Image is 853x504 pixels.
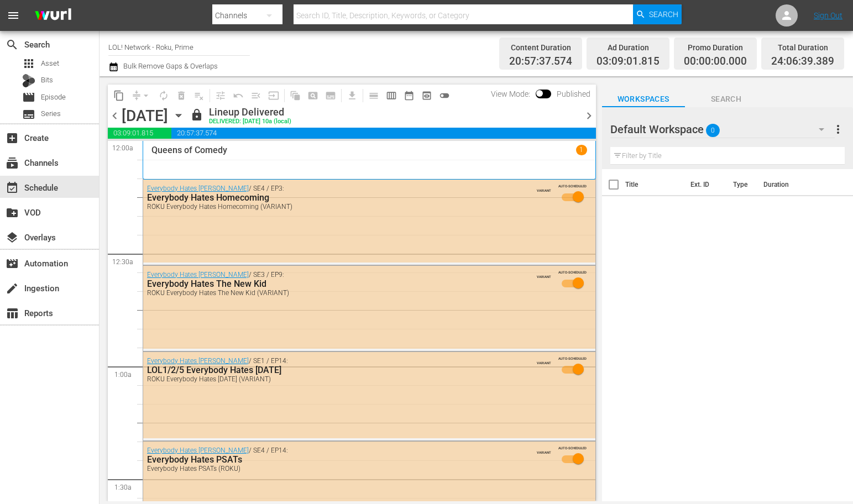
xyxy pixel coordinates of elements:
[509,55,572,68] span: 20:57:37.574
[831,123,845,136] span: more_vert
[172,87,190,104] span: Select an event to delete
[537,356,551,365] span: VARIANT
[151,145,227,155] p: Queens of Comedy
[108,128,171,139] span: 03:09:01.815
[361,85,383,106] span: Day Calendar View
[229,87,247,104] span: Revert to Primary Episode
[684,55,747,68] span: 00:00:00.000
[147,185,528,211] div: / SE4 / EP3:
[706,119,720,142] span: 0
[633,4,682,24] button: Search
[537,183,551,192] span: VARIANT
[27,3,80,29] img: ans4CAIJ8jUAAAAAAAAAAAAAAAAAAAAAAAAgQb4GAAAAAAAAAAAAAAAAAAAAAAAAJMjXAAAAAAAAAAAAAAAAAAAAAAAAgAT5G...
[684,40,747,55] div: Promo Duration
[147,185,249,192] a: Everybody Hates [PERSON_NAME]
[6,231,19,244] span: Overlays
[304,87,322,104] span: Create Search Block
[122,62,218,70] span: Bulk Remove Gaps & Overlaps
[147,279,528,289] div: Everybody Hates The New Kid
[147,271,528,297] div: / SE3 / EP9:
[558,183,587,188] span: AUTO-SCHEDULED
[147,375,528,383] div: ROKU Everybody Hates [DATE] (VARIANT)
[684,169,726,200] th: Ext. ID
[155,87,172,104] span: Loop Content
[536,90,543,97] span: Toggle to switch from Published to Draft view.
[190,108,203,122] span: lock
[439,90,450,101] span: toggle_off
[596,40,660,55] div: Ad Duration
[625,169,684,200] th: Title
[22,57,35,70] span: Asset
[757,169,823,200] th: Duration
[537,445,551,454] span: VARIANT
[208,85,229,106] span: Customize Events
[831,116,845,143] button: more_vert
[282,85,304,106] span: Refresh All Search Blocks
[596,55,660,68] span: 03:09:01.815
[400,87,418,104] span: Month Calendar View
[6,282,19,295] span: Ingestion
[485,90,536,98] span: View Mode:
[41,58,59,69] span: Asset
[322,87,339,104] span: Create Series Block
[247,87,265,104] span: Fill episodes with ad slates
[558,270,587,275] span: AUTO-SCHEDULED
[147,447,528,473] div: / SE4 / EP14:
[171,128,595,139] span: 20:57:37.574
[649,4,678,24] span: Search
[6,132,19,145] span: add_box
[6,156,19,170] span: Channels
[6,38,19,51] span: Search
[110,87,128,104] span: Copy Lineup
[22,74,35,87] div: Bits
[209,106,291,118] div: Lineup Delivered
[418,87,436,104] span: View Backup
[22,91,35,104] span: Episode
[147,465,528,473] div: Everybody Hates PSATs (ROKU)
[582,109,596,123] span: chevron_right
[147,271,249,279] a: Everybody Hates [PERSON_NAME]
[551,90,596,98] span: Published
[6,181,19,195] span: Schedule
[209,118,291,125] div: DELIVERED: [DATE] 10a (local)
[6,206,19,219] span: VOD
[265,87,282,104] span: Update Metadata from Key Asset
[610,114,835,145] div: Default Workspace
[7,9,20,22] span: menu
[602,92,685,106] span: Workspaces
[41,75,53,86] span: Bits
[814,11,842,20] a: Sign Out
[537,270,551,279] span: VARIANT
[726,169,757,200] th: Type
[771,40,834,55] div: Total Duration
[190,87,208,104] span: Clear Lineup
[685,92,768,106] span: Search
[113,90,124,101] span: content_copy
[41,92,66,103] span: Episode
[509,40,572,55] div: Content Duration
[147,289,528,297] div: ROKU Everybody Hates The New Kid (VARIANT)
[147,357,249,365] a: Everybody Hates [PERSON_NAME]
[147,203,528,211] div: ROKU Everybody Hates Homecoming (VARIANT)
[22,108,35,121] span: Series
[6,257,19,270] span: Automation
[147,454,528,465] div: Everybody Hates PSATs
[771,55,834,68] span: 24:06:39.389
[404,90,415,101] span: date_range_outlined
[386,90,397,101] span: calendar_view_week_outlined
[147,447,249,454] a: Everybody Hates [PERSON_NAME]
[128,87,155,104] span: Remove Gaps & Overlaps
[558,445,587,450] span: AUTO-SCHEDULED
[6,307,19,320] span: Reports
[122,107,168,125] div: [DATE]
[147,365,528,375] div: LOL1/2/5 Everybody Hates [DATE]
[436,87,453,104] span: 24 hours Lineup View is OFF
[147,357,528,383] div: / SE1 / EP14:
[558,356,587,361] span: AUTO-SCHEDULED
[579,146,583,154] p: 1
[108,109,122,123] span: chevron_left
[421,90,432,101] span: preview_outlined
[339,85,361,106] span: Download as CSV
[147,192,528,203] div: Everybody Hates Homecoming
[383,87,400,104] span: Week Calendar View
